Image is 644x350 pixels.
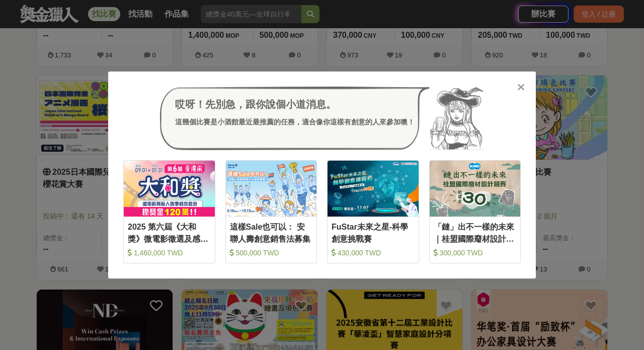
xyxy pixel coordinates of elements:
div: 2025 第六屆《大和獎》微電影徵選及感人實事分享 [128,221,211,244]
a: Cover ImageFuStar未來之星-科學創意挑戰賽 430,000 TWD [327,160,419,263]
div: 哎呀！先別急，跟你說個小道消息。 [175,97,415,112]
a: Cover Image「鏈」出不一樣的未來｜桂盟國際廢材設計競賽 300,000 TWD [429,160,521,263]
div: 300,000 TWD [434,248,517,258]
div: 1,460,000 TWD [128,248,211,258]
div: 「鏈」出不一樣的未來｜桂盟國際廢材設計競賽 [434,221,517,244]
div: 這幾個比賽是小酒館最近最推薦的任務，適合像你這樣有創意的人來參加噢！ [175,117,415,127]
a: Cover Image2025 第六屆《大和獎》微電影徵選及感人實事分享 1,460,000 TWD [123,160,215,263]
div: 500,000 TWD [230,248,313,258]
img: Avatar [430,87,484,150]
div: 這樣Sale也可以： 安聯人壽創意銷售法募集 [230,221,313,244]
img: Cover Image [328,161,419,217]
div: FuStar未來之星-科學創意挑戰賽 [332,221,415,244]
div: 430,000 TWD [332,248,415,258]
a: Cover Image這樣Sale也可以： 安聯人壽創意銷售法募集 500,000 TWD [225,160,317,263]
img: Cover Image [430,161,521,217]
img: Cover Image [124,161,215,217]
img: Cover Image [226,161,317,217]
